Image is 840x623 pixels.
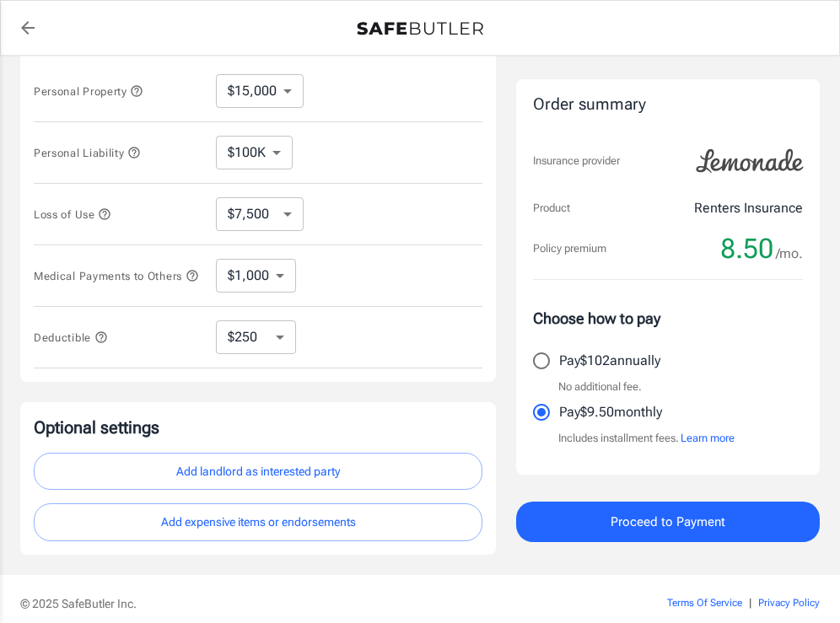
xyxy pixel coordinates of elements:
p: Policy premium [533,240,606,257]
button: Learn more [681,430,735,447]
button: Medical Payments to Others [34,266,199,286]
span: Personal Liability [34,147,141,159]
button: Personal Property [34,81,143,101]
button: Add landlord as interested party [34,453,482,491]
a: Terms Of Service [667,597,742,609]
img: Lemonade [687,137,813,185]
div: Order summary [533,93,803,117]
p: Pay $102 annually [559,351,660,371]
p: Product [533,200,570,217]
span: Deductible [34,331,108,344]
p: Choose how to pay [533,307,803,330]
span: Proceed to Payment [611,511,725,533]
p: Optional settings [34,416,482,439]
span: Medical Payments to Others [34,270,199,282]
p: Includes installment fees. [558,430,735,447]
a: back to quotes [11,11,45,45]
p: Pay $9.50 monthly [559,402,662,422]
button: Add expensive items or endorsements [34,503,482,541]
button: Loss of Use [34,204,111,224]
button: Deductible [34,327,108,347]
span: Personal Property [34,85,143,98]
p: No additional fee. [558,379,642,395]
a: Privacy Policy [758,597,820,609]
span: Loss of Use [34,208,111,221]
p: Renters Insurance [694,198,803,218]
span: /mo. [776,242,803,266]
p: Insurance provider [533,153,620,169]
img: Back to quotes [357,22,483,35]
button: Personal Liability [34,142,141,163]
button: Proceed to Payment [516,502,820,542]
span: 8.50 [720,232,773,266]
p: © 2025 SafeButler Inc. [20,595,615,612]
span: | [749,597,751,609]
